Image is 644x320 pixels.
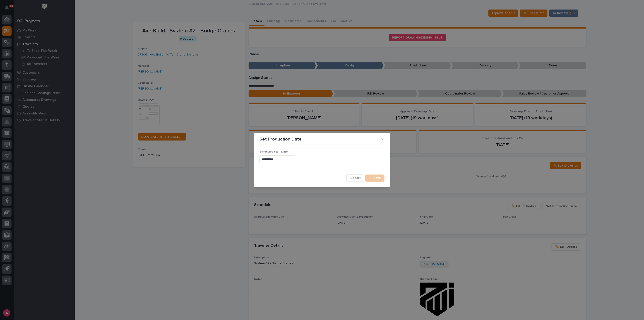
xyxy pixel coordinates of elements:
button: Cancel [346,175,364,182]
p: Set Production Date [260,136,302,142]
span: Save [373,176,381,180]
span: Cancel [350,176,360,180]
span: Scheduled Start Date [260,150,289,153]
button: Save [365,175,384,182]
